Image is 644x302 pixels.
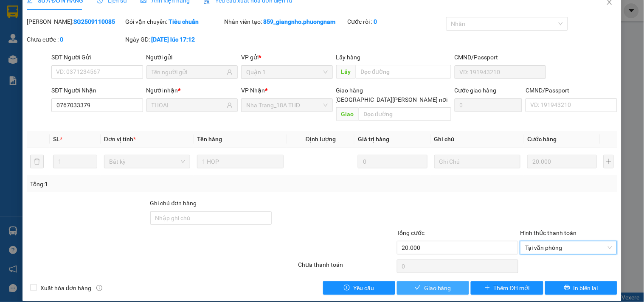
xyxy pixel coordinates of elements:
span: SL [53,136,60,143]
span: Tên hàng [197,136,222,143]
input: Tên người gửi [152,67,225,77]
button: plus [604,155,614,168]
button: exclamation-circleYêu cầu [323,281,395,295]
button: printerIn biên lai [545,281,617,295]
b: 859_giangnho.phuongnam [263,18,335,25]
div: SĐT Người Nhận [51,86,143,95]
button: plusThêm ĐH mới [471,281,543,295]
span: printer [564,285,570,291]
span: Lấy [336,65,356,78]
span: Nha Trang_18A THĐ [246,99,327,112]
input: Dọc đường [359,107,451,121]
img: logo.jpg [92,11,112,31]
div: Người nhận [146,86,238,95]
div: [PERSON_NAME]: [27,17,124,26]
span: exclamation-circle [344,285,350,291]
div: VP gửi [241,53,332,62]
span: info-circle [96,285,102,291]
b: [DOMAIN_NAME] [71,32,117,39]
b: 0 [60,36,63,43]
span: In biên lai [574,283,598,293]
b: [DATE] lúc 17:12 [152,36,195,43]
input: Ghi Chú [434,155,520,168]
input: 0 [527,155,597,168]
div: Chưa thanh toán [297,260,396,275]
div: Gói vận chuyển: [126,17,222,26]
input: VD: 191943210 [455,65,546,79]
div: CMND/Passport [526,86,617,95]
button: delete [30,155,44,168]
input: Cước giao hàng [455,98,523,112]
b: Gửi khách hàng [52,12,84,52]
label: Hình thức thanh toán [520,229,577,236]
span: Tại văn phòng [525,241,612,254]
div: Cước rồi : [348,17,444,26]
span: VP Nhận [241,87,265,94]
input: Ghi chú đơn hàng [150,211,272,225]
b: Tiêu chuẩn [169,18,199,25]
b: SG2509110085 [73,18,115,25]
span: Bất kỳ [109,155,185,168]
th: Ghi chú [431,131,524,148]
span: Lấy hàng [336,54,361,61]
div: CMND/Passport [455,53,546,62]
span: plus [484,285,490,291]
div: Người gửi [146,53,238,62]
span: Xuất hóa đơn hàng [37,283,95,293]
input: VD: Bàn, Ghế [197,155,283,168]
span: check [415,285,421,291]
span: user [227,69,233,75]
span: Giao [336,107,359,121]
span: Giao hàng [336,87,363,94]
span: Tổng cước [397,229,425,236]
label: Cước giao hàng [455,87,497,94]
div: Ngày GD: [126,35,222,44]
span: user [227,102,233,108]
div: SĐT Người Gửi [51,53,143,62]
span: Cước hàng [527,136,557,143]
span: Định lượng [306,136,336,143]
span: Yêu cầu [353,283,374,293]
span: [GEOGRAPHIC_DATA][PERSON_NAME] nơi [332,95,451,104]
span: Giá trị hàng [358,136,389,143]
li: (c) 2017 [71,40,117,51]
span: Quận 1 [246,66,327,78]
b: 0 [374,18,377,25]
div: Chưa cước : [27,35,124,44]
b: Phương Nam Express [11,55,47,109]
label: Ghi chú đơn hàng [150,200,197,207]
input: 0 [358,155,427,168]
div: Tổng: 1 [30,179,249,189]
div: Nhân viên tạo: [224,17,346,26]
span: Giao hàng [424,283,451,293]
input: Dọc đường [356,65,451,78]
input: Tên người nhận [152,101,225,110]
button: checkGiao hàng [397,281,469,295]
span: Đơn vị tính [104,136,136,143]
span: Thêm ĐH mới [494,283,530,293]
